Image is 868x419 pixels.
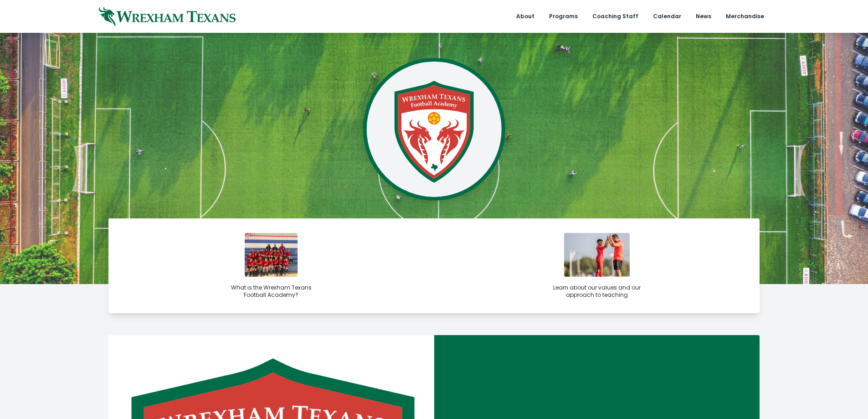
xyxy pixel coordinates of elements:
[108,218,434,313] a: What is the Wrexham Texans Football Academy?
[227,284,315,299] div: What is the Wrexham Texans Football Academy?
[434,218,760,313] a: Learn about our values and our approach to teaching
[245,233,298,277] img: img_6398-1731961969.jpg
[564,233,630,277] img: with-player.jpg
[553,284,641,299] div: Learn about our values and our approach to teaching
